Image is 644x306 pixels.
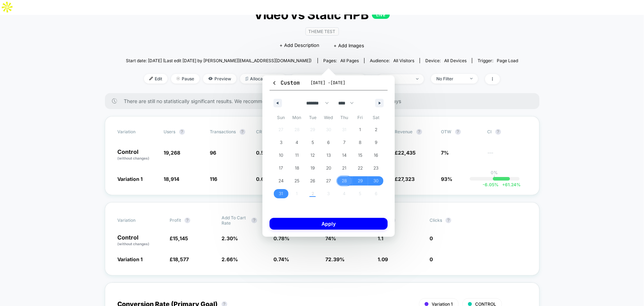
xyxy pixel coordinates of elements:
[279,149,283,162] span: 10
[279,162,283,175] span: 17
[368,162,384,175] button: 23
[416,129,422,135] button: ?
[270,218,388,230] button: Apply
[342,149,347,162] span: 14
[430,256,433,262] span: 0
[499,182,521,187] span: 61.24 %
[170,218,181,223] span: Profit
[222,256,238,262] span: 2.66 %
[359,136,362,149] span: 8
[118,215,157,226] span: Variation
[310,175,315,187] span: 26
[370,58,414,63] div: Audience:
[334,43,364,48] span: + Add Images
[368,175,384,187] button: 30
[305,136,321,149] button: 5
[441,150,449,156] span: 7%
[273,187,289,200] button: 31
[488,129,527,135] span: CI
[164,129,176,134] span: users
[118,235,163,247] p: Control
[321,175,337,187] button: 27
[343,136,346,149] span: 7
[240,74,287,84] span: Allocation: 50%
[305,162,321,175] button: 19
[430,235,433,241] span: 0
[203,74,236,84] span: Preview
[118,176,143,182] span: Variation 1
[342,175,347,187] span: 28
[289,149,305,162] button: 11
[251,218,257,223] button: ?
[398,150,416,156] span: 22,435
[336,162,352,175] button: 21
[395,150,416,156] span: £
[270,79,388,91] button: Custom[DATE] -[DATE]
[336,149,352,162] button: 14
[368,149,384,162] button: 16
[321,162,337,175] button: 20
[495,129,501,135] button: ?
[483,182,499,187] span: -6.05 %
[149,77,153,80] img: edit
[441,176,453,182] span: 93%
[321,112,337,123] span: Wed
[326,162,331,175] span: 20
[173,235,188,241] span: 15,145
[352,112,368,123] span: Fri
[478,58,518,63] div: Trigger:
[455,129,461,135] button: ?
[305,175,321,187] button: 26
[312,136,314,149] span: 5
[118,242,150,246] span: (without changes)
[273,149,289,162] button: 10
[164,176,180,182] span: 18,914
[378,256,388,262] span: 1.09
[173,256,189,262] span: 18,577
[326,175,331,187] span: 27
[430,218,442,223] span: Clicks
[395,129,413,134] span: Revenue
[352,175,368,187] button: 29
[245,77,248,81] img: rebalance
[323,58,359,63] div: Pages:
[273,256,289,262] span: 0.74 %
[502,182,505,187] span: +
[436,76,465,81] div: No Filter
[295,149,299,162] span: 11
[273,136,289,149] button: 3
[171,74,199,84] span: Pause
[375,136,377,149] span: 9
[470,78,473,79] img: end
[272,79,300,86] span: Custom
[340,58,359,63] span: all pages
[118,256,143,262] span: Variation 1
[321,136,337,149] button: 6
[446,218,451,223] button: ?
[398,176,415,182] span: 27,323
[368,123,384,136] button: 2
[126,58,312,63] span: Start date: [DATE] (Last edit [DATE] by [PERSON_NAME][EMAIL_ADDRESS][DOMAIN_NAME])
[222,235,238,241] span: 2.30 %
[176,77,180,80] img: end
[420,58,472,63] span: Device:
[444,58,467,63] span: all devices
[368,112,384,123] span: Sat
[289,162,305,175] button: 18
[278,175,284,187] span: 24
[393,58,414,63] span: All Visitors
[494,175,495,181] p: |
[491,170,498,175] p: 0%
[273,162,289,175] button: 17
[327,136,330,149] span: 6
[342,162,347,175] span: 21
[374,149,378,162] span: 16
[118,156,150,160] span: (without changes)
[289,136,305,149] button: 4
[358,149,362,162] span: 15
[222,215,248,226] span: Add To Cart Rate
[497,58,518,63] span: Page Load
[368,136,384,149] button: 9
[144,74,167,84] span: Edit
[310,149,315,162] span: 12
